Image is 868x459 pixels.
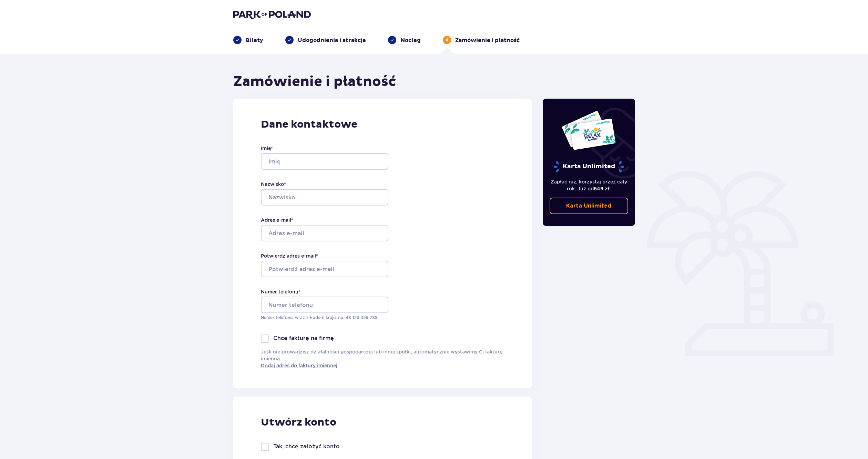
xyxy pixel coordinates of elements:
[261,189,388,206] input: Nazwisko
[261,288,300,295] label: Numer telefonu *
[233,10,311,19] img: Park of Poland logo
[566,202,611,210] p: Karta Unlimited
[298,37,366,44] p: Udogodnienia i atrakcje
[261,217,293,223] label: Adres e-mail *
[261,297,388,313] input: Numer telefonu
[261,362,337,369] a: Dodaj adres do faktury imiennej
[261,252,318,259] label: Potwierdź adres e-mail *
[594,186,609,191] span: 649 zł
[446,37,448,43] p: 4
[273,443,340,450] p: Tak, chcę założyć konto
[553,161,625,173] p: Karta Unlimited
[261,416,336,429] p: Utwórz konto
[261,315,388,321] p: Numer telefonu, wraz z kodem kraju, np. 48 ​123 ​456 ​789
[455,37,520,44] p: Zamówienie i płatność
[261,145,273,152] label: Imię *
[261,348,504,369] p: Jeśli nie prowadzisz działalności gospodarczej lub innej spółki, automatycznie wystawimy Ci faktu...
[550,178,628,192] p: Zapłać raz, korzystaj przez cały rok. Już od !
[233,73,396,90] h1: Zamówienie i płatność
[261,118,504,131] p: Dane kontaktowe
[261,153,388,170] input: Imię
[261,225,388,241] input: Adres e-mail
[261,181,286,188] label: Nazwisko *
[246,37,263,44] p: Bilety
[273,335,334,342] p: Chcę fakturę na firmę
[261,261,388,277] input: Potwierdź adres e-mail
[400,37,421,44] p: Nocleg
[550,198,628,214] a: Karta Unlimited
